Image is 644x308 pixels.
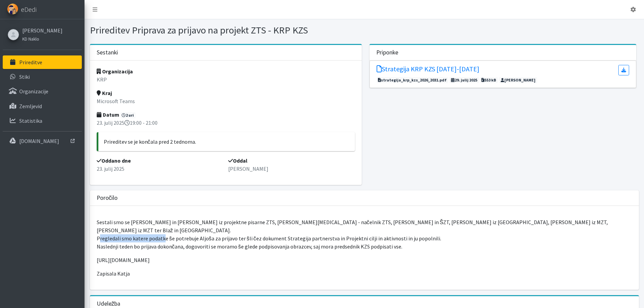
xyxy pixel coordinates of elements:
span: 2 uri [120,112,136,118]
p: [URL][DOMAIN_NAME] [97,256,632,264]
a: Strategija KRP KZS [DATE]-[DATE] [377,65,479,75]
strong: Kraj [97,90,112,96]
h3: Priponke [376,49,398,56]
strong: Organizacija [97,68,133,75]
h5: Strategija KRP KZS [DATE]-[DATE] [377,65,479,73]
a: Organizacije [3,85,82,98]
span: eDedi [21,4,37,15]
p: Statistika [19,117,42,124]
p: Stiki [19,73,30,80]
strong: Oddal [228,157,247,164]
p: Organizacije [19,88,48,95]
img: eDedi [7,3,18,15]
p: 23. julij 2025 [97,165,223,173]
span: 29. julij 2025 [449,77,479,83]
a: Prireditve [3,55,82,69]
strong: Datum [97,111,119,118]
a: Zemljevid [3,99,82,113]
a: KD Naklo [22,34,63,43]
p: Microsoft Teams [97,97,355,105]
strong: Oddano dne [97,157,131,164]
a: [DOMAIN_NAME] [3,134,82,148]
p: [PERSON_NAME] [228,165,355,173]
small: KD Naklo [22,36,39,42]
p: Zapisala Katja [97,269,632,278]
h1: Prireditev Priprava za prijavo na projekt ZTS - KRP KZS [90,24,362,36]
p: KRP [97,75,355,84]
p: 23. julij 2025 19:00 - 21:00 [97,119,355,127]
span: [PERSON_NAME] [499,77,537,83]
p: [DOMAIN_NAME] [19,138,59,144]
span: strategija_krp_kzs_2026_2031.pdf [377,77,449,83]
p: Prireditev se je končala pred 2 tednoma. [104,138,350,146]
p: Zemljevid [19,103,42,110]
p: Prireditve [19,59,42,66]
a: Statistika [3,114,82,127]
h3: Sestanki [97,49,118,56]
p: Sestali smo se [PERSON_NAME] in [PERSON_NAME] iz projektne pisarne ZTS, [PERSON_NAME][MEDICAL_DAT... [97,218,632,251]
h3: Poročilo [97,194,118,202]
a: [PERSON_NAME] [22,26,63,34]
a: Stiki [3,70,82,84]
span: 553 kB [480,77,498,83]
h3: Udeležba [97,300,121,307]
